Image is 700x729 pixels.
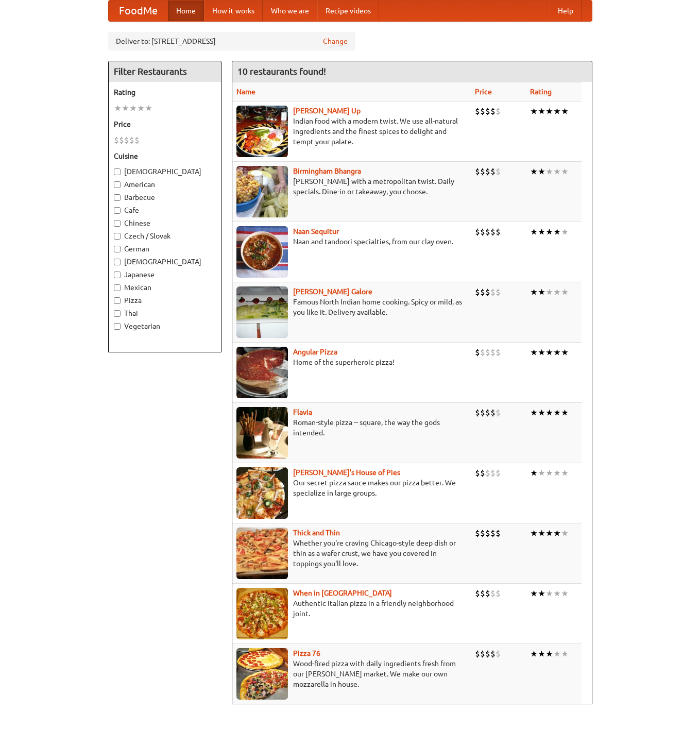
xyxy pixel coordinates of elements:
[236,467,288,519] img: luigis.jpg
[114,218,216,228] label: Chinese
[530,528,538,539] li: ★
[114,297,121,304] input: Pizza
[538,467,545,479] li: ★
[236,297,467,317] p: Famous North Indian home cooking. Spicy or mild, as you like it. Delivery available.
[293,167,361,175] b: Birmingham Bhangra
[114,151,216,161] h5: Cuisine
[109,61,221,82] h4: Filter Restaurants
[485,407,490,418] li: $
[553,286,561,298] li: ★
[293,348,337,356] a: Angular Pizza
[114,166,216,177] label: [DEMOGRAPHIC_DATA]
[317,1,379,21] a: Recipe videos
[538,407,545,418] li: ★
[236,478,467,498] p: Our secret pizza sauce makes our pizza better. We specialize in large groups.
[530,467,538,479] li: ★
[490,106,496,117] li: $
[129,134,134,146] li: $
[114,246,121,252] input: German
[538,286,545,298] li: ★
[496,286,501,298] li: $
[480,407,485,418] li: $
[114,272,121,278] input: Japanese
[553,588,561,599] li: ★
[293,468,400,477] b: [PERSON_NAME]'s House of Pies
[293,287,372,296] b: [PERSON_NAME] Galore
[561,467,569,479] li: ★
[236,417,467,438] p: Roman-style pizza -- square, the way the gods intended.
[530,286,538,298] li: ★
[553,106,561,117] li: ★
[545,226,553,238] li: ★
[545,166,553,177] li: ★
[114,259,121,265] input: [DEMOGRAPHIC_DATA]
[538,166,545,177] li: ★
[293,408,312,416] a: Flavia
[490,588,496,599] li: $
[114,284,121,291] input: Mexican
[490,467,496,479] li: $
[236,226,288,278] img: naansequitur.jpg
[561,528,569,539] li: ★
[530,226,538,238] li: ★
[293,649,320,657] b: Pizza 76
[490,286,496,298] li: $
[236,407,288,459] img: flavia.jpg
[538,106,545,117] li: ★
[236,106,288,157] img: curryup.jpg
[114,181,121,188] input: American
[561,106,569,117] li: ★
[561,226,569,238] li: ★
[550,1,582,21] a: Help
[114,168,121,175] input: [DEMOGRAPHIC_DATA]
[485,226,490,238] li: $
[114,282,216,293] label: Mexican
[553,648,561,659] li: ★
[137,103,145,114] li: ★
[475,88,492,96] a: Price
[545,347,553,358] li: ★
[490,226,496,238] li: $
[293,227,339,235] a: Naan Sequitur
[119,134,124,146] li: $
[236,598,467,619] p: Authentic Italian pizza in a friendly neighborhood joint.
[480,467,485,479] li: $
[114,323,121,330] input: Vegetarian
[168,1,204,21] a: Home
[263,1,317,21] a: Who we are
[496,226,501,238] li: $
[485,286,490,298] li: $
[236,658,467,689] p: Wood-fired pizza with daily ingredients fresh from our [PERSON_NAME] market. We make our own mozz...
[485,166,490,177] li: $
[236,347,288,398] img: angular.jpg
[236,88,255,96] a: Name
[561,648,569,659] li: ★
[496,407,501,418] li: $
[114,310,121,317] input: Thai
[530,88,552,96] a: Rating
[114,220,121,227] input: Chinese
[530,407,538,418] li: ★
[485,528,490,539] li: $
[114,205,216,215] label: Cafe
[129,103,137,114] li: ★
[114,87,216,97] h5: Rating
[236,286,288,338] img: currygalore.jpg
[293,107,361,115] a: [PERSON_NAME] Up
[475,588,480,599] li: $
[145,103,152,114] li: ★
[236,116,467,147] p: Indian food with a modern twist. We use all-natural ingredients and the finest spices to delight ...
[485,588,490,599] li: $
[114,233,121,240] input: Czech / Slovak
[114,134,119,146] li: $
[293,529,340,537] b: Thick and Thin
[496,648,501,659] li: $
[293,589,392,597] b: When in [GEOGRAPHIC_DATA]
[236,528,288,579] img: thick.jpg
[496,347,501,358] li: $
[561,286,569,298] li: ★
[114,321,216,331] label: Vegetarian
[553,166,561,177] li: ★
